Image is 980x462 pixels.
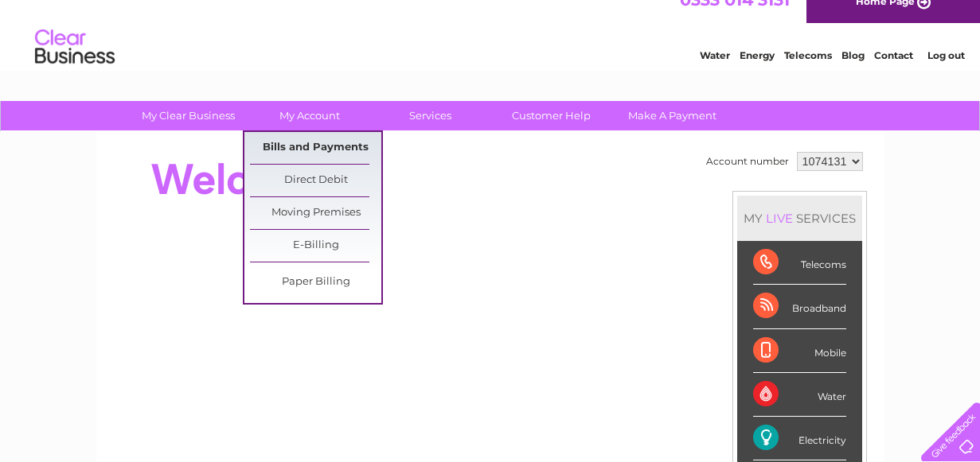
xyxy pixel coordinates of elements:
a: Services [365,101,496,130]
div: Telecoms [753,241,846,285]
a: Contact [874,68,913,80]
a: Log out [927,68,965,80]
a: Paper Billing [250,266,381,298]
div: Mobile [753,329,846,373]
div: MY SERVICES [737,196,862,241]
a: Water [700,68,730,80]
a: Make A Payment [607,101,738,130]
td: Account number [702,148,793,175]
div: Clear Business is a trading name of Verastar Limited (registered in [GEOGRAPHIC_DATA] No. 3667643... [115,9,867,77]
a: Bills and Payments [250,132,381,164]
a: Moving Premises [250,197,381,229]
a: Energy [740,68,775,80]
a: Customer Help [486,101,617,130]
a: My Account [244,101,375,130]
div: Electricity [753,417,846,460]
div: LIVE [763,211,796,226]
a: Direct Debit [250,165,381,196]
a: Telecoms [784,68,832,80]
a: 0333 014 3131 [680,8,790,28]
a: E-Billing [250,230,381,262]
a: Blog [841,68,865,80]
img: logo.png [34,41,115,90]
div: Broadband [753,285,846,328]
a: My Clear Business [123,101,254,130]
div: Water [753,373,846,417]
